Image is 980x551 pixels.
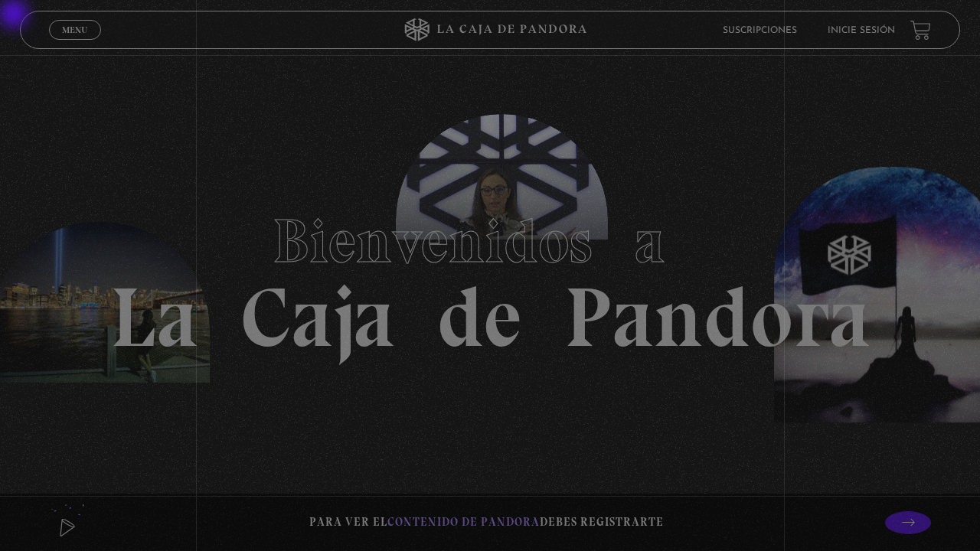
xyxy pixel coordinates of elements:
[62,25,87,34] span: Menu
[57,38,93,49] span: Cerrar
[828,26,895,35] a: Inicie sesión
[309,512,664,533] p: Para ver el debes registrarte
[910,20,931,41] a: View your shopping cart
[387,515,540,529] span: contenido de Pandora
[273,204,707,278] span: Bienvenidos a
[723,26,797,35] a: Suscripciones
[110,191,871,360] h1: La Caja de Pandora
